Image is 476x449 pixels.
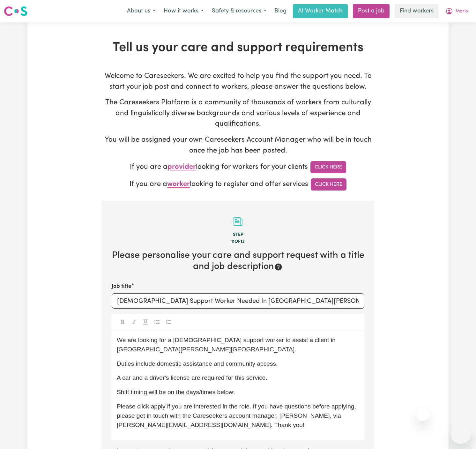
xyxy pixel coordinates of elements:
[416,408,429,421] iframe: Close message
[117,403,358,428] span: Please click apply if you are interested in the role. If you have questions before applying, plea...
[101,161,375,173] p: If you are a looking for workers for your clients
[112,231,364,238] div: Step
[310,161,346,173] a: Click Here
[123,4,160,18] button: About us
[456,8,468,15] span: Mario
[167,164,196,171] span: provider
[208,4,271,18] button: Safety & resources
[118,318,127,326] button: Toggle undefined
[112,250,364,272] h2: Please personalise your care and support request with a title and job description
[117,374,267,381] span: A car and a driver's license are required for this service.
[450,423,471,444] iframe: Button to launch messaging window
[353,4,390,18] a: Post a job
[130,318,138,326] button: Toggle undefined
[271,4,290,18] a: Blog
[293,4,348,18] a: AI Worker Match
[311,178,346,191] a: Click Here
[101,40,375,56] h1: Tell us your care and support requirements
[4,4,27,19] a: Careseekers logo
[101,71,375,92] p: Welcome to Careseekers. We are excited to help you find the support you need. To start your job p...
[117,389,235,395] span: Shift timing will be on the days/times below:
[160,4,208,18] button: How it works
[152,318,161,326] button: Toggle undefined
[117,337,337,353] span: We are looking for a [DEMOGRAPHIC_DATA] support worker to assist a client in [GEOGRAPHIC_DATA][PE...
[112,238,364,245] div: 11 of 13
[4,5,27,17] img: Careseekers logo
[164,318,173,326] button: Toggle undefined
[117,360,278,367] span: Duties include domestic assistance and community access.
[167,181,190,188] span: worker
[101,178,375,191] p: If you are a looking to register and offer services
[112,283,131,291] label: Job title
[112,294,364,309] input: e.g. Care worker needed in North Sydney for aged care
[395,4,439,18] a: Find workers
[101,97,375,130] p: The Careseekers Platform is a community of thousands of workers from culturally and linguisticall...
[101,135,375,156] p: You will be assigned your own Careseekers Account Manager who will be in touch once the job has b...
[441,4,472,18] button: My Account
[141,318,150,326] button: Toggle undefined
